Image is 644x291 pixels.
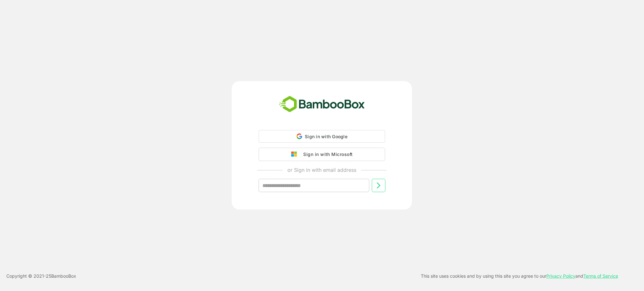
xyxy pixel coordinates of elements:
p: Copyright © 2021- 25 BambooBox [6,272,76,280]
p: or Sign in with email address [287,166,356,174]
img: google [291,152,300,157]
img: bamboobox [276,94,368,115]
p: This site uses cookies and by using this site you agree to our and [421,272,618,280]
a: Privacy Policy [546,273,575,279]
button: Sign in with Microsoft [259,148,385,161]
a: Terms of Service [583,273,618,279]
div: Sign in with Microsoft [300,150,353,158]
span: Sign in with Google [305,134,347,139]
div: Sign in with Google [259,130,385,143]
